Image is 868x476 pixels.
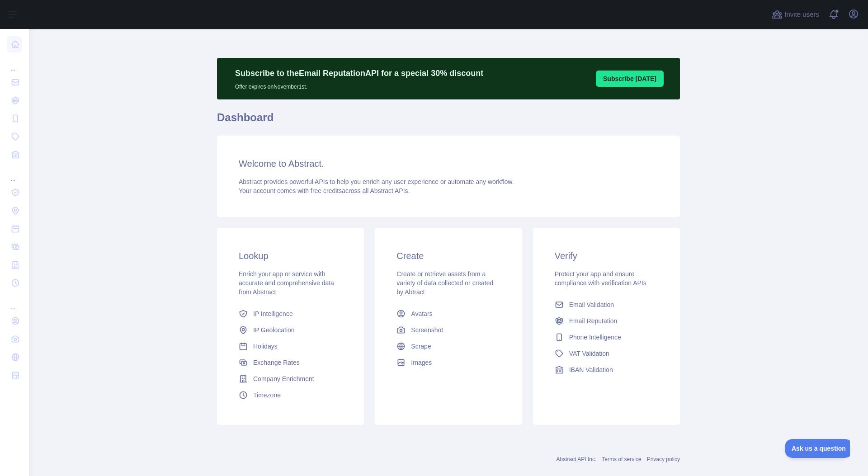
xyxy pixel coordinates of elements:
a: Abstract API Inc. [557,456,597,462]
span: Email Validation [569,300,614,309]
a: Email Reputation [551,313,662,329]
a: Scrape [393,338,504,354]
a: Company Enrichment [235,371,346,387]
span: Exchange Rates [253,358,300,367]
button: Invite users [770,7,821,22]
h3: Verify [555,250,658,262]
h3: Welcome to Abstract. [239,157,658,170]
span: Invite users [784,9,819,20]
span: Avatars [411,309,432,318]
a: IP Geolocation [235,322,346,338]
span: Abstract provides powerful APIs to help you enrich any user experience or automate any workflow. [239,178,514,185]
span: Phone Intelligence [569,333,621,342]
a: Avatars [393,306,504,322]
span: Protect your app and ensure compliance with verification APIs [555,270,646,287]
a: Images [393,354,504,371]
span: Scrape [411,342,431,351]
span: free credits [311,187,342,194]
span: IP Geolocation [253,325,295,335]
a: IBAN Validation [551,362,662,378]
span: Timezone [253,391,281,400]
a: Holidays [235,338,346,354]
p: Offer expires on November 1st. [235,80,483,90]
a: VAT Validation [551,345,662,362]
h3: Create [396,250,500,262]
span: Screenshot [411,325,443,335]
span: Enrich your app or service with accurate and comprehensive data from Abstract [239,270,334,296]
div: ... [7,54,22,72]
p: Subscribe to the Email Reputation API for a special 30 % discount [235,67,483,80]
iframe: Toggle Customer Support [785,439,850,458]
span: IP Intelligence [253,309,293,318]
a: Privacy policy [647,456,680,462]
a: IP Intelligence [235,306,346,322]
span: IBAN Validation [569,365,613,374]
div: ... [7,293,22,311]
span: VAT Validation [569,349,609,358]
a: Exchange Rates [235,354,346,371]
div: ... [7,165,22,183]
span: Create or retrieve assets from a variety of data collected or created by Abtract [396,270,493,296]
button: Subscribe [DATE] [596,71,664,87]
a: Email Validation [551,297,662,313]
a: Phone Intelligence [551,329,662,345]
span: Images [411,358,432,367]
span: Company Enrichment [253,374,314,383]
a: Terms of service [602,456,641,462]
span: Your account comes with across all Abstract APIs. [239,187,410,194]
span: Holidays [253,342,278,351]
h3: Lookup [239,250,342,262]
a: Timezone [235,387,346,403]
h1: Dashboard [217,110,680,132]
a: Screenshot [393,322,504,338]
span: Email Reputation [569,316,618,325]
